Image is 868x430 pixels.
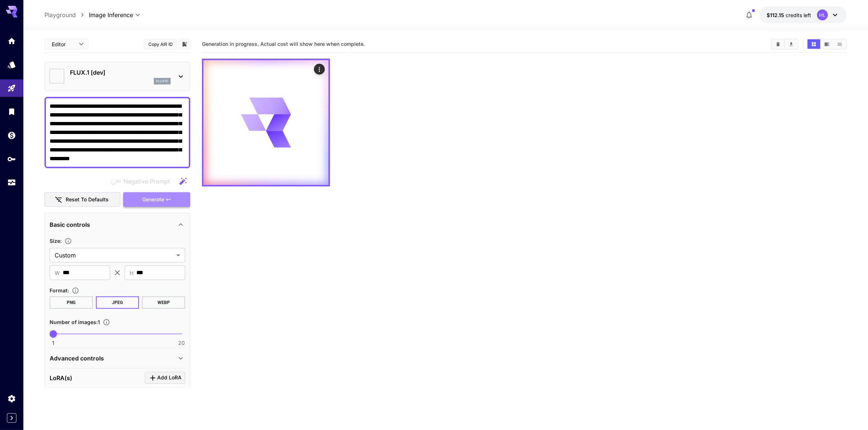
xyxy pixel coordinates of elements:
button: JPEG [96,296,139,309]
div: Playground [7,84,16,93]
p: Basic controls [50,220,90,229]
div: Actions [314,64,325,75]
p: FLUX.1 [dev] [70,68,171,77]
div: $112.14745 [767,11,811,19]
button: Download All [785,39,798,49]
div: FLUX.1 [dev]flux1d [50,65,185,87]
span: 1 [52,339,54,347]
button: Generate [123,192,190,207]
span: 20 [178,339,185,347]
button: Choose the file format for the output image. [69,287,82,294]
a: Playground [44,11,76,19]
button: PNG [50,296,93,309]
button: $112.14745HL [759,7,847,23]
button: Add to library [181,40,188,48]
span: Editor [52,40,74,48]
span: Negative Prompt [124,177,170,186]
div: Usage [7,178,16,187]
span: Generate [142,195,164,204]
span: W [55,269,60,277]
div: API Keys [7,154,16,163]
button: Specify how many images to generate in a single request. Each image generation will be charged se... [100,319,113,326]
span: credits left [786,12,811,18]
span: Size : [50,238,62,244]
button: Clear Images [772,39,785,49]
button: Show images in grid view [807,39,820,49]
div: Settings [7,394,16,403]
span: Add LoRA [157,373,182,382]
div: HL [817,9,828,20]
p: flux1d [156,79,168,84]
span: $112.15 [767,12,786,18]
button: Click to add LoRA [145,372,185,384]
span: H [130,269,133,277]
button: Reset to defaults [44,192,120,207]
button: Adjust the dimensions of the generated image by specifying its width and height in pixels, or sel... [62,237,75,245]
div: Home [7,36,16,46]
button: Show images in video view [821,39,833,49]
div: Library [7,107,16,116]
div: Wallet [7,131,16,140]
button: WEBP [142,296,185,309]
div: Show images in grid viewShow images in video viewShow images in list view [807,39,847,50]
span: Generation in progress. Actual cost will show here when complete. [202,41,365,47]
span: Image Inference [89,11,133,19]
div: Advanced controls [50,350,185,367]
button: Copy AIR ID [144,39,177,50]
p: LoRA(s) [50,374,72,382]
span: Negative prompts are not compatible with the selected model. [109,177,176,186]
span: Format : [50,287,69,293]
div: Basic controls [50,216,185,233]
span: Number of images : 1 [50,319,100,325]
p: Advanced controls [50,354,104,363]
button: Expand sidebar [7,413,16,423]
span: Custom [55,251,174,260]
button: Show images in list view [833,39,846,49]
nav: breadcrumb [44,11,89,19]
div: Clear ImagesDownload All [771,39,798,50]
div: Models [7,60,16,69]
